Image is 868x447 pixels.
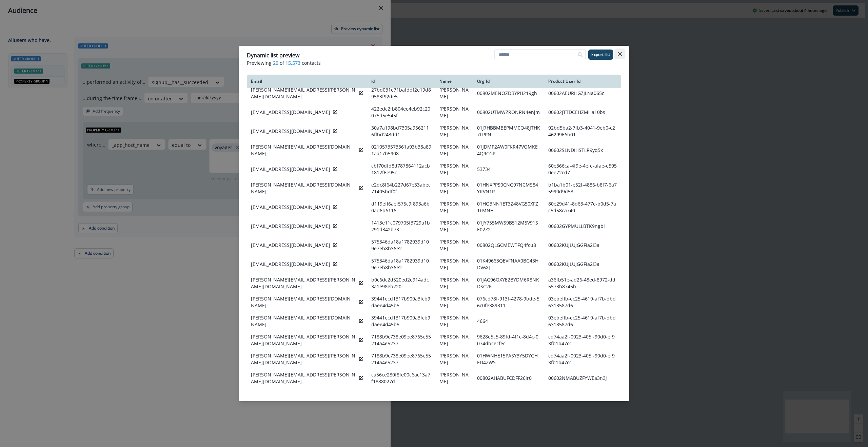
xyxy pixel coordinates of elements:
[367,293,435,312] td: 39441ecd1317b909a3fcb9daee4d45b5
[544,103,621,122] td: 00602JTTDCEHZMHa10bs
[435,198,473,217] td: [PERSON_NAME]
[614,48,625,59] button: Close
[473,103,544,122] td: 00802UTMWZRONRN4enjm
[435,179,473,198] td: [PERSON_NAME]
[439,79,469,84] div: Name
[473,141,544,160] td: 01JDMP2AW0FKR47VQMKE4Q9CGP
[473,179,544,198] td: 01HNXPPS0CNG97NCMS84YRVN1R
[473,369,544,388] td: 00802AHABUFCDFF26lr0
[544,255,621,274] td: 00602KUJLUJGGFIa2i3a
[477,79,540,84] div: Org Id
[544,236,621,255] td: 00602KUJLUJGGFIa2i3a
[251,79,363,84] div: Email
[435,217,473,236] td: [PERSON_NAME]
[247,59,621,66] p: Previewing of contacts
[251,181,356,195] p: [PERSON_NAME][EMAIL_ADDRESS][DOMAIN_NAME]
[435,122,473,141] td: [PERSON_NAME]
[251,314,356,328] p: [PERSON_NAME][EMAIL_ADDRESS][DOMAIN_NAME]
[367,84,435,103] td: 27bd031e71bafddf2e19d89583f92de5
[367,331,435,350] td: 7188b9c738e09ee8765e55214a4e5237
[273,59,278,66] span: 20
[251,242,330,249] p: [EMAIL_ADDRESS][DOMAIN_NAME]
[473,160,544,179] td: 53734
[251,276,356,290] p: [PERSON_NAME][EMAIL_ADDRESS][PERSON_NAME][DOMAIN_NAME]
[435,293,473,312] td: [PERSON_NAME]
[473,236,544,255] td: 00802QLGCMEWTFQ4fcu8
[251,261,330,268] p: [EMAIL_ADDRESS][DOMAIN_NAME]
[251,86,356,100] p: [PERSON_NAME][EMAIL_ADDRESS][PERSON_NAME][DOMAIN_NAME]
[251,128,330,135] p: [EMAIL_ADDRESS][DOMAIN_NAME]
[435,236,473,255] td: [PERSON_NAME]
[435,369,473,388] td: [PERSON_NAME]
[473,255,544,274] td: 01K49663QEVFNAA0BG43HDV6XJ
[544,274,621,293] td: a36fb51e-ad26-48ed-8972-dd5573b8745b
[435,274,473,293] td: [PERSON_NAME]
[473,350,544,369] td: 01HWNHE15PASY3Y5DYGHED4ZWS
[473,217,544,236] td: 01JY755MWS9B512M5V91SE02Z2
[435,331,473,350] td: [PERSON_NAME]
[544,141,621,160] td: 00602SLNDHISTLR9yq5x
[544,331,621,350] td: cd74aa2f-0023-405f-90d0-ef93fb1b47cc
[544,293,621,312] td: 03ebeffb-ec25-4619-af7b-dbd6313587d6
[435,255,473,274] td: [PERSON_NAME]
[544,122,621,141] td: 92bd5ba2-7fb3-4041-9eb0-c24629966b01
[367,350,435,369] td: 7188b9c738e09ee8765e55214a4e5237
[367,369,435,388] td: ca56ce280f8fe00c6ac13a7f1888027d
[251,204,330,211] p: [EMAIL_ADDRESS][DOMAIN_NAME]
[544,369,621,388] td: 00602NMABUZFYWEa3n3j
[435,312,473,331] td: [PERSON_NAME]
[367,255,435,274] td: 575346da18a1782939d109e7eb8b36e2
[367,274,435,293] td: b0c6dc2d520ed2e914adc3a1e98eb220
[367,236,435,255] td: 575346da18a1782939d109e7eb8b36e2
[473,331,544,350] td: 9628e5c5-89fd-4f1c-8d4c-0074dbcecfec
[367,103,435,122] td: 422edc2fb804ee4eb92c20075d5e545f
[251,333,356,347] p: [PERSON_NAME][EMAIL_ADDRESS][PERSON_NAME][DOMAIN_NAME]
[435,160,473,179] td: [PERSON_NAME]
[251,166,330,173] p: [EMAIL_ADDRESS][DOMAIN_NAME]
[367,141,435,160] td: 0210573573361a93b38a891aa17b5908
[544,217,621,236] td: 00602GYPMULLBTK9ngbl
[371,79,431,84] div: Id
[544,198,621,217] td: 80e29d41-8d63-477e-b0d5-7ac5d58ca740
[367,217,435,236] td: 1413e11c079705f3729a1b291d342b73
[473,122,544,141] td: 01J7HBBMBEPMM0Q48JTHK7FPPN
[367,179,435,198] td: e2dc8f64b227d67e33abec71405bdf0f
[544,179,621,198] td: b1ba1b01-e52f-4886-b8f7-6a75990d9d53
[367,160,435,179] td: cbf70dfd8d787864112acb1812f6e95c
[367,122,435,141] td: 30a7a198bd7305a9562116ffbd243dd1
[251,223,330,230] p: [EMAIL_ADDRESS][DOMAIN_NAME]
[544,160,621,179] td: 60e366ca-4f9e-4efe-afae-e5950ee72cd7
[251,295,356,309] p: [PERSON_NAME][EMAIL_ADDRESS][DOMAIN_NAME]
[367,312,435,331] td: 39441ecd1317b909a3fcb9daee4d45b5
[473,274,544,293] td: 01JAG96QXYE2BYDM6R8NKDSC2K
[544,312,621,331] td: 03ebeffb-ec25-4619-af7b-dbd6313587d6
[588,50,613,60] button: Export list
[473,312,544,331] td: 4664
[435,84,473,103] td: [PERSON_NAME]
[591,52,610,57] p: Export list
[544,84,621,103] td: 00602AEURHGZJLNa065c
[367,198,435,217] td: d119eff6aef575c9f893a6b0ad6b6116
[435,350,473,369] td: [PERSON_NAME]
[435,103,473,122] td: [PERSON_NAME]
[251,371,356,385] p: [PERSON_NAME][EMAIL_ADDRESS][PERSON_NAME][DOMAIN_NAME]
[473,84,544,103] td: 00802MENOZDBYPH219gh
[251,143,356,157] p: [PERSON_NAME][EMAIL_ADDRESS][DOMAIN_NAME]
[548,79,617,84] div: Product User Id
[435,141,473,160] td: [PERSON_NAME]
[247,51,299,59] p: Dynamic list preview
[473,198,544,217] td: 01HQ3NN1ET3Z48VG50XFZ1FMNH
[251,109,330,116] p: [EMAIL_ADDRESS][DOMAIN_NAME]
[544,350,621,369] td: cd74aa2f-0023-405f-90d0-ef93fb1b47cc
[285,59,300,66] span: 15,573
[251,352,356,366] p: [PERSON_NAME][EMAIL_ADDRESS][PERSON_NAME][DOMAIN_NAME]
[473,293,544,312] td: 076cd78f-913f-4278-9bde-56c0fe389311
